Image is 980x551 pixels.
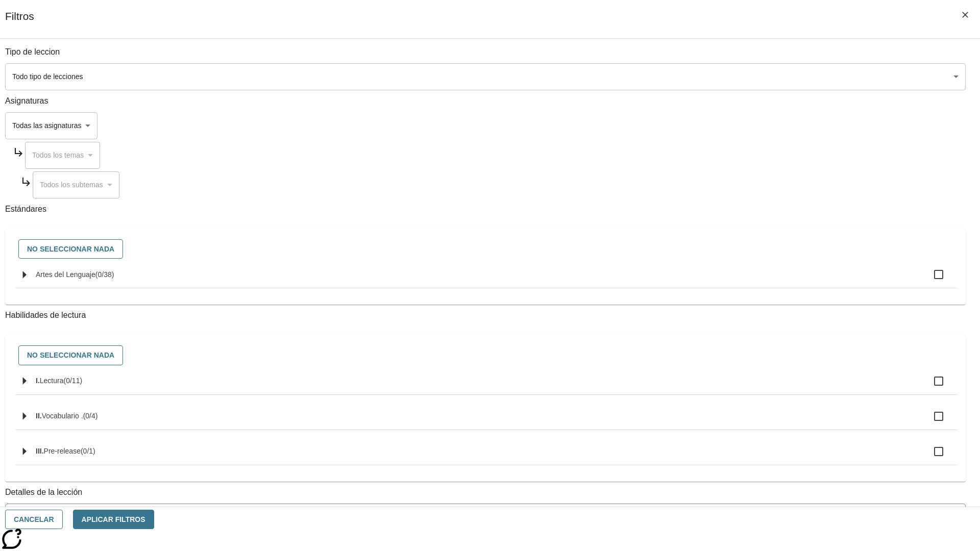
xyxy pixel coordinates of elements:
span: 0 estándares seleccionados/4 estándares en grupo [83,412,98,420]
div: La Actividad cubre los factores a considerar para el ajuste automático del lexile [6,504,965,526]
ul: Seleccione habilidades [15,368,958,473]
p: Detalles de la lección [5,487,966,498]
button: Aplicar Filtros [73,510,154,530]
span: Pre-release [44,447,81,455]
span: Artes del Lenguaje [36,270,95,279]
button: No seleccionar nada [18,239,123,259]
span: 0 estándares seleccionados/11 estándares en grupo [63,377,82,385]
div: Seleccione una Asignatura [25,142,100,169]
p: Habilidades de lectura [5,310,966,321]
button: No seleccionar nada [18,345,123,365]
span: 0 estándares seleccionados/38 estándares en grupo [95,270,114,279]
div: Seleccione estándares [13,237,958,262]
ul: Seleccione estándares [15,261,958,296]
p: Asignaturas [5,95,966,107]
span: Lectura [40,377,64,385]
p: Tipo de leccion [5,46,966,58]
span: Vocabulario . [42,412,83,420]
div: Seleccione una Asignatura [5,112,97,139]
span: I. [36,377,40,385]
span: III. [36,447,44,455]
div: Seleccione habilidades [13,343,958,368]
div: Seleccione un tipo de lección [5,63,966,90]
span: II. [36,412,42,420]
button: Cerrar los filtros del Menú lateral [954,4,976,26]
span: 0 estándares seleccionados/1 estándares en grupo [81,447,95,455]
button: Cancelar [5,510,63,530]
h1: Filtros [5,10,34,38]
div: Seleccione una Asignatura [33,171,119,198]
p: Estándares [5,204,966,215]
